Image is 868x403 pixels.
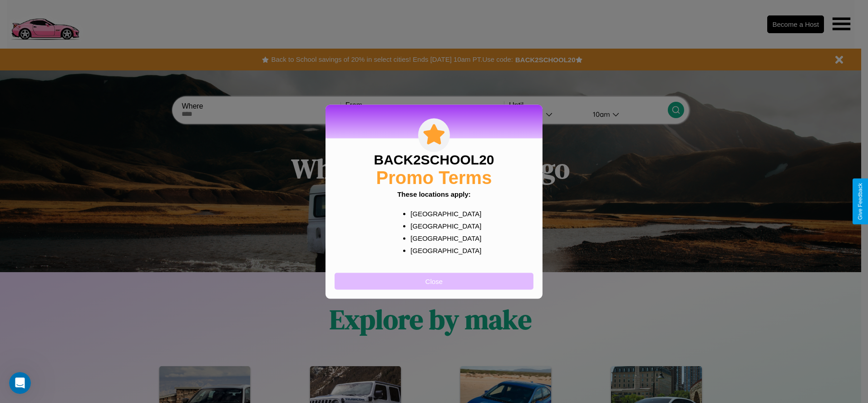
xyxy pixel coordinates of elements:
[857,183,863,220] div: Give Feedback
[410,232,475,244] p: [GEOGRAPHIC_DATA]
[376,167,492,188] h2: Promo Terms
[9,372,31,394] iframe: Intercom live chat
[410,244,475,256] p: [GEOGRAPHIC_DATA]
[397,190,471,198] b: These locations apply:
[335,273,533,289] button: Close
[410,219,475,232] p: [GEOGRAPHIC_DATA]
[374,152,494,167] h3: BACK2SCHOOL20
[410,207,475,219] p: [GEOGRAPHIC_DATA]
